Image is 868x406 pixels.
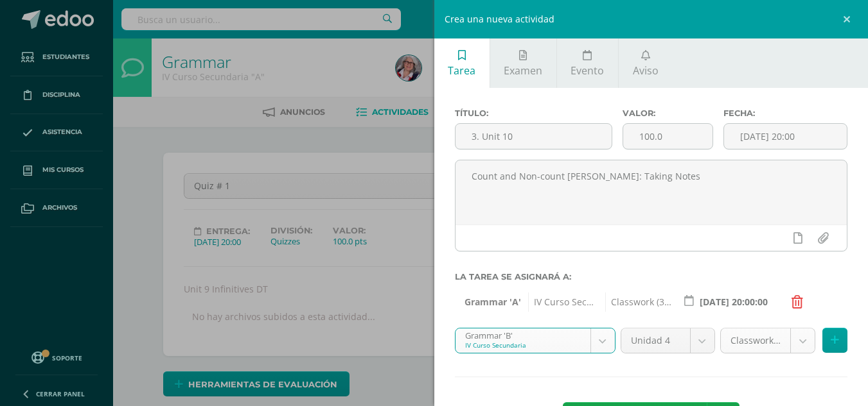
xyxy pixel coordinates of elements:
[721,328,815,353] a: Classwork (35.0%)
[623,124,713,149] input: Puntos máximos
[623,108,713,118] label: Valor:
[557,38,618,88] a: Evento
[504,63,542,78] span: Examen
[456,328,615,353] a: Grammar 'B'IV Curso Secundaria
[456,124,612,149] input: Título
[434,38,490,88] a: Tarea
[605,292,675,312] span: Classwork (35.0%)
[465,328,581,341] div: Grammar 'B'
[619,38,672,88] a: Aviso
[631,328,680,353] span: Unidad 4
[455,108,612,118] label: Título:
[455,272,848,282] label: La tarea se asignará a:
[448,63,475,78] span: Tarea
[633,63,659,78] span: Aviso
[621,328,714,353] a: Unidad 4
[723,108,847,118] label: Fecha:
[465,341,581,350] div: IV Curso Secundaria
[490,38,556,88] a: Examen
[528,292,598,312] span: IV Curso Secundaria
[724,124,847,149] input: Fecha de entrega
[731,328,781,353] span: Classwork (35.0%)
[465,292,521,312] span: Grammar 'A'
[571,63,604,78] span: Evento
